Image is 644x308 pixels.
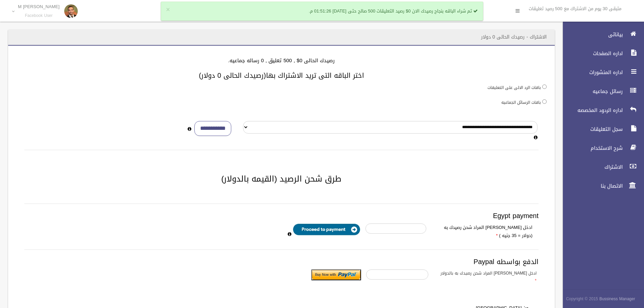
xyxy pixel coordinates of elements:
span: الاشتراك [557,164,625,170]
span: شرح الاستخدام [557,145,625,151]
header: الاشتراك - رصيدك الحالى 0 دولار [473,30,555,44]
span: رسائل جماعيه [557,88,625,95]
a: سجل التعليقات [557,122,644,137]
span: اداره الردود المخصصه [557,107,625,114]
a: شرح الاستخدام [557,141,644,156]
label: ادخل [PERSON_NAME] المراد شحن رصيدك به بالدولار [433,269,542,284]
label: باقات الرد الالى على التعليقات [487,84,541,91]
a: بياناتى [557,27,644,42]
span: سجل التعليقات [557,126,625,133]
a: رسائل جماعيه [557,84,644,99]
p: M [PERSON_NAME] [18,4,59,9]
h4: رصيدك الحالى 0$ , 500 تعليق , 0 رساله جماعيه. [16,58,547,64]
span: بياناتى [557,31,625,38]
input: Submit [311,269,361,280]
a: اداره الصفحات [557,46,644,61]
h2: طرق شحن الرصيد (القيمه بالدولار) [16,174,547,183]
h3: اختر الباقه التى تريد الاشتراك بها(رصيدك الحالى 0 دولار) [16,72,547,79]
div: تم شراء الباقه بنجاح رصيدك الان 0$ رصيد التعليقات 500 صالح حتى [DATE] 01:51:26 م. [161,2,483,21]
button: × [166,6,170,13]
a: الاتصال بنا [557,179,644,193]
a: اداره المنشورات [557,65,644,80]
label: ادخل [PERSON_NAME] المراد شحن رصيدك به (دولار = 35 جنيه ) [431,223,538,240]
label: باقات الرسائل الجماعيه [501,99,541,106]
a: الاشتراك [557,160,644,174]
small: Facebook User [18,13,59,18]
strong: Bussiness Manager [599,295,635,303]
span: Copyright © 2015 [566,295,598,303]
h3: الدفع بواسطه Paypal [24,258,539,265]
h3: Egypt payment [24,212,539,219]
span: اداره المنشورات [557,69,625,76]
span: اداره الصفحات [557,50,625,57]
a: اداره الردود المخصصه [557,103,644,118]
span: الاتصال بنا [557,183,625,189]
